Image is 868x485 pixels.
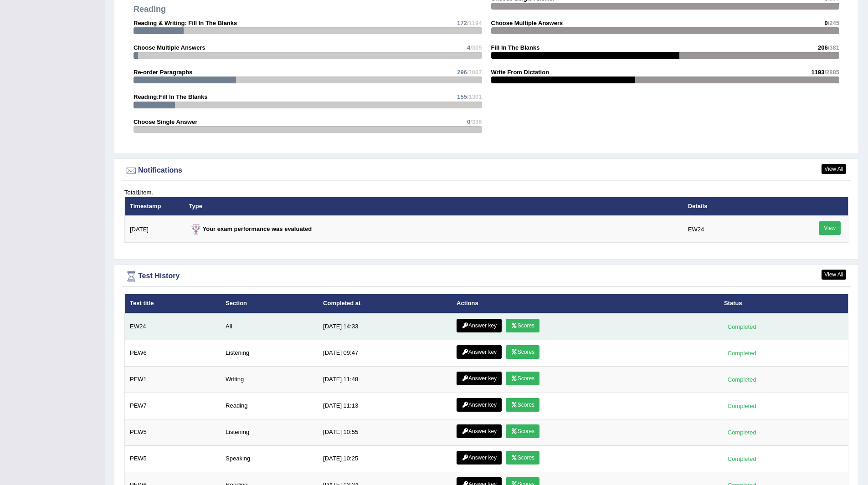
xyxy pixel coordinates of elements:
[457,424,502,438] a: Answer key
[818,44,828,51] span: 206
[124,270,848,283] div: Test History
[470,44,482,51] span: /305
[184,197,683,216] th: Type
[719,294,848,313] th: Status
[683,197,794,216] th: Details
[467,44,470,51] span: 4
[134,93,208,100] strong: Reading:Fill In The Blanks
[506,319,539,332] a: Scores
[506,398,539,412] a: Scores
[724,348,760,358] div: Completed
[828,44,839,51] span: /381
[457,93,467,100] span: 155
[470,118,482,125] span: /336
[221,445,318,472] td: Speaking
[318,419,452,445] td: [DATE] 10:55
[467,118,470,125] span: 0
[318,294,452,313] th: Completed at
[125,313,221,340] td: EW24
[724,375,760,384] div: Completed
[124,164,848,178] div: Notifications
[506,372,539,385] a: Scores
[134,69,192,76] strong: Re-order Paragraphs
[318,340,452,366] td: [DATE] 09:47
[125,197,184,216] th: Timestamp
[125,419,221,445] td: PEW5
[452,294,719,313] th: Actions
[824,69,839,76] span: /2885
[137,189,140,196] b: 1
[491,44,540,51] strong: Fill In The Blanks
[822,164,846,174] a: View All
[506,345,539,359] a: Scores
[318,445,452,472] td: [DATE] 10:25
[134,5,166,14] strong: Reading
[506,451,539,465] a: Scores
[221,340,318,366] td: Listening
[125,294,221,313] th: Test title
[457,345,502,359] a: Answer key
[457,372,502,385] a: Answer key
[318,393,452,419] td: [DATE] 11:13
[221,419,318,445] td: Listening
[491,69,550,76] strong: Write From Dictation
[134,44,205,51] strong: Choose Multiple Answers
[457,319,502,332] a: Answer key
[467,69,482,76] span: /1007
[125,366,221,393] td: PEW1
[467,93,482,100] span: /1301
[134,20,237,26] strong: Reading & Writing: Fill In The Blanks
[822,270,846,280] a: View All
[683,216,794,243] td: EW24
[491,20,563,26] strong: Choose Multiple Answers
[221,294,318,313] th: Section
[457,451,502,465] a: Answer key
[824,20,827,26] span: 0
[221,313,318,340] td: All
[724,454,760,464] div: Completed
[457,398,502,412] a: Answer key
[189,225,312,232] strong: Your exam performance was evaluated
[124,188,848,197] div: Total item.
[724,428,760,437] div: Completed
[828,20,839,26] span: /245
[724,322,760,332] div: Completed
[318,313,452,340] td: [DATE] 14:33
[125,340,221,366] td: PEW6
[125,445,221,472] td: PEW5
[125,393,221,419] td: PEW7
[819,221,841,235] a: View
[467,20,482,26] span: /1194
[724,401,760,411] div: Completed
[125,216,184,243] td: [DATE]
[812,69,825,76] span: 1193
[221,366,318,393] td: Writing
[457,20,467,26] span: 172
[134,118,197,125] strong: Choose Single Answer
[506,424,539,438] a: Scores
[457,69,467,76] span: 296
[221,393,318,419] td: Reading
[318,366,452,393] td: [DATE] 11:48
